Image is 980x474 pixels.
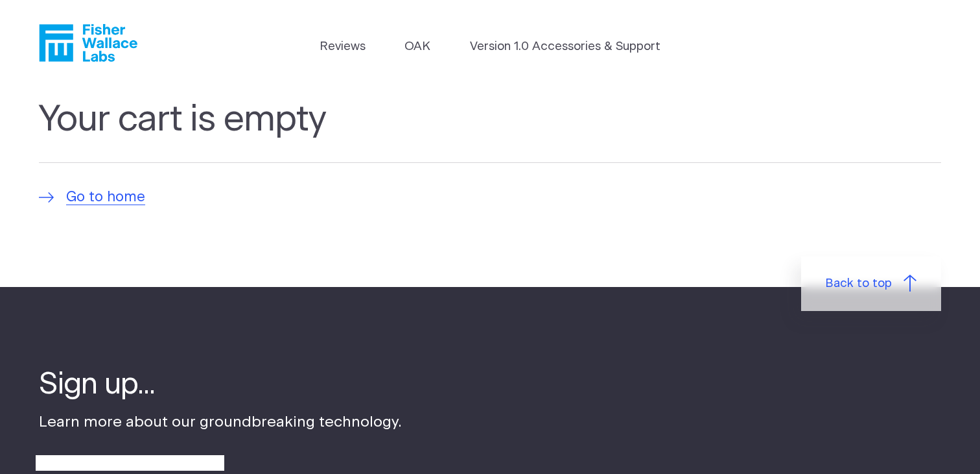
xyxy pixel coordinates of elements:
[39,365,402,405] h4: Sign up...
[320,38,366,56] a: Reviews
[825,275,892,293] span: Back to top
[66,187,145,208] span: Go to home
[39,98,940,163] h1: Your cart is empty
[404,38,430,56] a: OAK
[801,256,941,311] a: Back to top
[39,187,145,208] a: Go to home
[470,38,660,56] a: Version 1.0 Accessories & Support
[39,24,137,62] a: Fisher Wallace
